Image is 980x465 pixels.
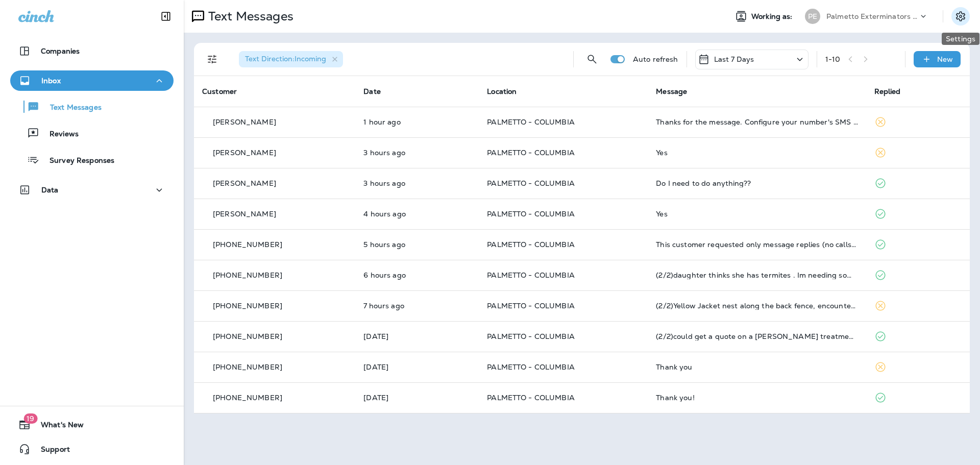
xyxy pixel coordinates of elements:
[951,7,970,26] button: Settings
[202,49,223,69] button: Filters
[363,332,471,340] p: Sep 4, 2025 11:31 AM
[31,421,84,433] span: What's New
[10,96,174,117] button: Text Messages
[10,180,174,200] button: Data
[10,149,174,170] button: Survey Responses
[633,55,678,63] p: Auto refresh
[213,149,276,157] p: [PERSON_NAME]
[363,302,471,310] p: Sep 9, 2025 08:55 AM
[363,240,471,249] p: Sep 9, 2025 10:43 AM
[10,41,174,61] button: Companies
[487,362,575,372] span: PALMETTO - COLUMBIA
[239,51,343,67] div: Text Direction:Incoming
[213,118,276,126] p: [PERSON_NAME]
[10,123,174,144] button: Reviews
[487,179,575,188] span: PALMETTO - COLUMBIA
[31,445,70,457] span: Support
[363,179,471,187] p: Sep 9, 2025 01:04 PM
[487,117,575,127] span: PALMETTO - COLUMBIA
[10,70,174,91] button: Inbox
[363,210,471,218] p: Sep 9, 2025 12:16 PM
[213,302,282,310] p: [PHONE_NUMBER]
[40,103,102,113] p: Text Messages
[213,271,282,279] p: [PHONE_NUMBER]
[363,149,471,157] p: Sep 9, 2025 01:08 PM
[656,87,687,96] span: Message
[363,363,471,371] p: Sep 3, 2025 01:21 PM
[874,87,901,96] span: Replied
[213,179,276,187] p: [PERSON_NAME]
[487,271,575,280] span: PALMETTO - COLUMBIA
[656,149,857,157] div: Yes
[487,87,517,96] span: Location
[213,394,282,402] p: [PHONE_NUMBER]
[363,394,471,402] p: Sep 2, 2025 08:40 AM
[656,394,857,402] div: Thank you!
[39,130,79,139] p: Reviews
[213,210,276,218] p: [PERSON_NAME]
[714,55,754,63] p: Last 7 Days
[942,33,979,45] div: Settings
[152,6,180,27] button: Collapse Sidebar
[363,118,471,126] p: Sep 9, 2025 02:55 PM
[39,156,114,166] p: Survey Responses
[487,209,575,218] span: PALMETTO - COLUMBIA
[23,413,37,424] span: 19
[41,186,59,194] p: Data
[204,9,293,24] p: Text Messages
[656,363,857,371] div: Thank you
[751,12,795,21] span: Working as:
[656,302,857,310] div: (2/2)Yellow Jacket nest along the back fence, encountered when mowing grass. Would like to have s...
[245,54,326,63] span: Text Direction : Incoming
[487,332,575,341] span: PALMETTO - COLUMBIA
[41,47,80,55] p: Companies
[10,414,174,435] button: 19What's New
[656,118,857,126] div: Thanks for the message. Configure your number's SMS URL to change this message.Reply HELP for hel...
[363,271,471,279] p: Sep 9, 2025 10:03 AM
[213,240,282,249] p: [PHONE_NUMBER]
[487,148,575,157] span: PALMETTO - COLUMBIA
[10,439,174,459] button: Support
[487,301,575,310] span: PALMETTO - COLUMBIA
[363,87,381,96] span: Date
[805,9,820,24] div: PE
[656,179,857,187] div: Do I need to do anything??
[656,210,857,218] div: Yes
[202,87,237,96] span: Customer
[825,55,841,63] div: 1 - 10
[656,332,857,340] div: (2/2)could get a quote on a roach treatment. I live in a double wide.
[213,332,282,340] p: [PHONE_NUMBER]
[656,271,857,279] div: (2/2)daughter thinks she has termites . Im needing someone to check it out. Please txt or email a...
[487,240,575,249] span: PALMETTO - COLUMBIA
[41,77,61,85] p: Inbox
[826,12,918,20] p: Palmetto Exterminators LLC
[937,55,953,63] p: New
[582,49,602,69] button: Search Messages
[213,363,282,371] p: [PHONE_NUMBER]
[487,393,575,402] span: PALMETTO - COLUMBIA
[656,240,857,249] div: This customer requested only message replies (no calls). Reply here or respond via your LSA dashb...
